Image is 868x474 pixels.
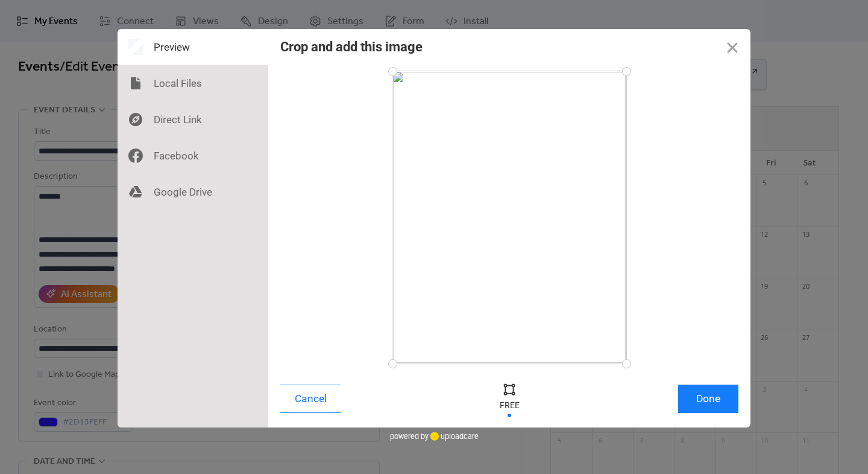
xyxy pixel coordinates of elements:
a: uploadcare [429,432,479,441]
button: Close [714,29,750,65]
button: Cancel [280,385,341,413]
button: Done [678,385,738,413]
div: Preview [118,29,268,65]
div: Facebook [118,138,268,174]
div: Direct Link [118,101,268,138]
div: Crop and add this image [280,39,423,54]
div: Google Drive [118,174,268,210]
div: powered by [390,428,479,446]
div: Local Files [118,65,268,101]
